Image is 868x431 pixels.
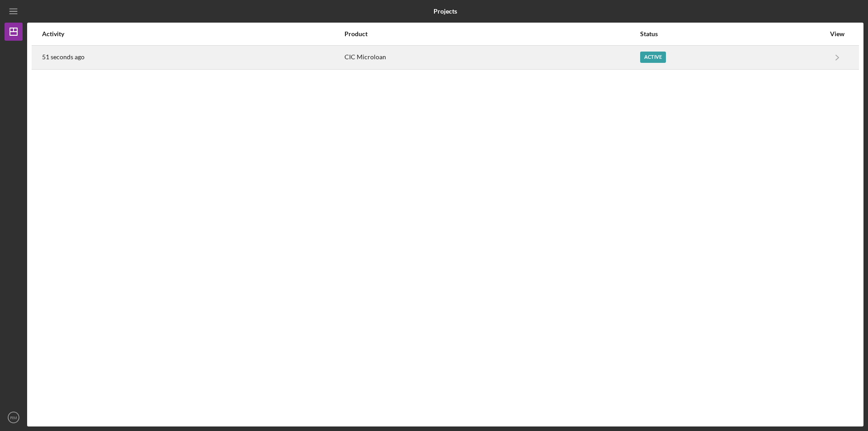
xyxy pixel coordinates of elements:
[640,30,825,38] div: Status
[640,52,666,63] div: Active
[42,53,85,61] time: 2025-09-22 03:36
[434,8,457,15] b: Projects
[344,30,640,38] div: Product
[10,415,17,420] text: RM
[5,408,23,426] button: RM
[826,30,849,38] div: View
[42,30,344,38] div: Activity
[344,46,640,69] div: CIC Microloan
